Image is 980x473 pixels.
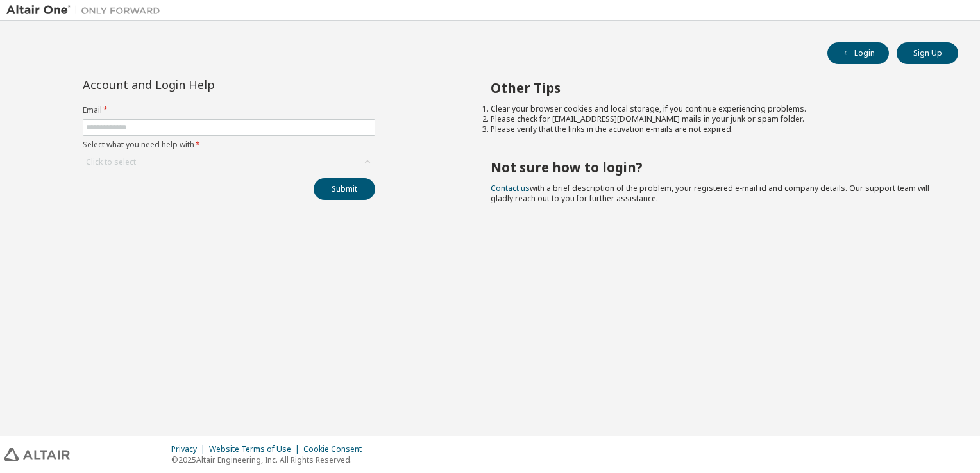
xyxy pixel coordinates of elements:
div: Privacy [171,444,209,454]
li: Clear your browser cookies and local storage, if you continue experiencing problems. [491,104,936,114]
h2: Not sure how to login? [491,159,936,176]
li: Please verify that the links in the activation e-mails are not expired. [491,124,936,135]
img: altair_logo.svg [4,448,70,461]
button: Login [827,42,889,64]
h2: Other Tips [491,79,936,96]
p: © 2025 Altair Engineering, Inc. All Rights Reserved. [171,454,369,465]
button: Sign Up [897,42,958,64]
li: Please check for [EMAIL_ADDRESS][DOMAIN_NAME] mails in your junk or spam folder. [491,114,936,124]
button: Submit [314,178,375,200]
span: with a brief description of the problem, your registered e-mail id and company details. Our suppo... [491,183,929,204]
div: Website Terms of Use [209,444,303,454]
a: Contact us [491,183,530,194]
img: Altair One [6,4,167,17]
div: Account and Login Help [83,79,317,90]
label: Select what you need help with [83,140,375,150]
label: Email [83,105,375,115]
div: Click to select [83,154,375,170]
div: Cookie Consent [303,444,369,454]
div: Click to select [86,157,136,167]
